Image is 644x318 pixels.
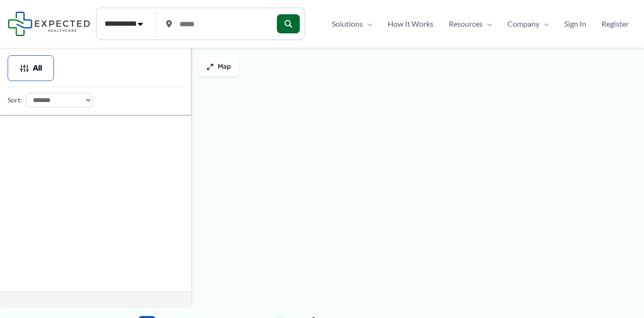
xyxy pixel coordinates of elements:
[332,17,363,31] span: Solutions
[8,11,90,36] img: Expected Healthcare Logo - side, dark font, small
[206,63,214,71] img: Maximize
[33,65,42,72] span: All
[539,17,549,31] span: Menu Toggle
[507,17,539,31] span: Company
[500,17,557,31] a: CompanyMenu Toggle
[218,63,231,71] span: Map
[20,63,29,73] img: Filter
[483,17,492,31] span: Menu Toggle
[557,17,594,31] a: Sign In
[363,17,372,31] span: Menu Toggle
[8,94,22,106] label: Sort:
[324,17,380,31] a: SolutionsMenu Toggle
[564,17,586,31] span: Sign In
[602,17,629,31] span: Register
[199,57,239,76] button: Map
[594,17,636,31] a: Register
[380,17,441,31] a: How It Works
[388,17,433,31] span: How It Works
[8,55,54,81] button: All
[441,17,500,31] a: ResourcesMenu Toggle
[449,17,483,31] span: Resources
